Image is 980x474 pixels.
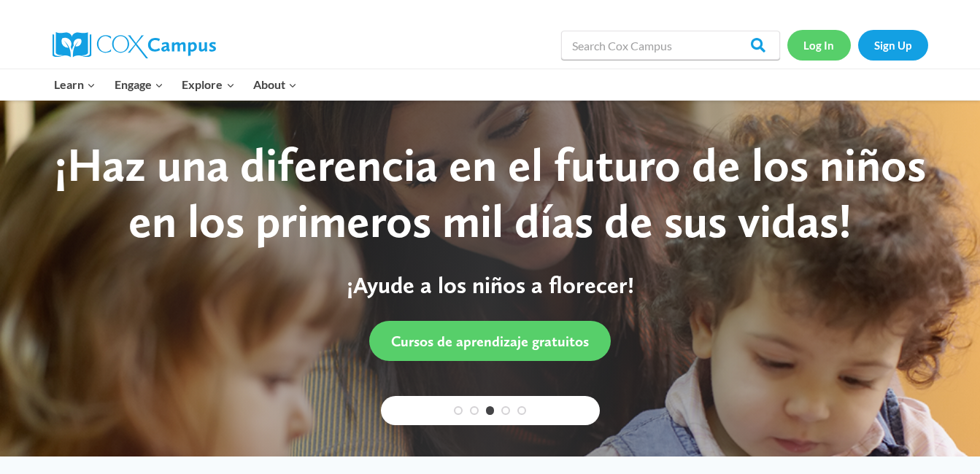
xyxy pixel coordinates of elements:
[787,30,851,60] a: Log In
[45,69,306,100] nav: Primary Navigation
[173,69,244,100] button: Child menu of Explore
[34,137,946,249] div: ¡Haz una diferencia en el futuro de los niños en los primeros mil días de sus vidas!
[369,321,611,361] a: Cursos de aprendizaje gratuitos
[105,69,173,100] button: Child menu of Engage
[787,30,928,60] nav: Secondary Navigation
[391,333,589,350] span: Cursos de aprendizaje gratuitos
[858,30,928,60] a: Sign Up
[45,69,106,100] button: Child menu of Learn
[53,32,216,58] img: Cox Campus
[561,31,780,60] input: Search Cox Campus
[34,271,946,299] p: ¡Ayude a los niños a florecer!
[244,69,306,100] button: Child menu of About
